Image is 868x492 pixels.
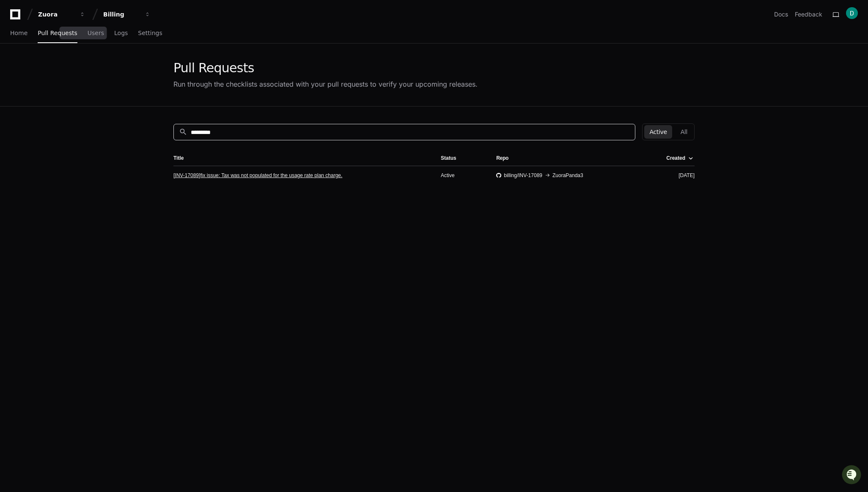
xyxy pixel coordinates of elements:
[88,30,104,36] span: Users
[441,155,456,161] div: Status
[441,155,483,161] div: Status
[60,88,102,95] a: Powered byPylon
[173,172,342,179] a: [INV-17089]fix issue: Tax was not populated for the usage rate plan charge.
[29,63,139,71] div: Start new chat
[552,172,583,179] span: ZuoraPanda3
[648,172,695,179] div: [DATE]
[35,7,89,22] button: Zuora
[441,172,483,179] div: Active
[173,79,478,89] div: Run through the checklists associated with your pull requests to verify your upcoming releases.
[8,34,154,47] div: Welcome
[841,464,864,487] iframe: Open customer support
[29,71,107,78] div: We're available if you need us!
[100,7,154,22] button: Billing
[138,30,162,36] span: Settings
[179,128,187,136] mat-icon: search
[489,150,642,166] th: Repo
[38,30,77,36] span: Pull Requests
[666,155,685,161] div: Created
[846,7,858,19] img: ACg8ocIFPERxvfbx9sYPVYJX8WbyDwnC6QUjvJMrDROhFF9sjjdTeA=s96-c
[173,155,427,161] div: Title
[88,24,104,43] a: Users
[173,60,478,76] div: Pull Requests
[676,125,692,139] button: All
[10,24,27,43] a: Home
[10,30,27,36] span: Home
[114,24,128,43] a: Logs
[114,30,128,36] span: Logs
[644,125,672,139] button: Active
[144,66,154,76] button: Start new chat
[666,155,693,161] div: Created
[138,24,162,43] a: Settings
[38,10,74,19] div: Zuora
[38,24,77,43] a: Pull Requests
[795,10,822,19] button: Feedback
[84,89,102,95] span: Pylon
[8,63,24,78] img: 1756235613930-3d25f9e4-fa56-45dd-b3ad-e072dfbd1548
[103,10,140,19] div: Billing
[774,10,788,19] a: Docs
[504,172,542,179] span: billing/INV-17089
[8,8,25,25] img: PlayerZero
[173,155,184,161] div: Title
